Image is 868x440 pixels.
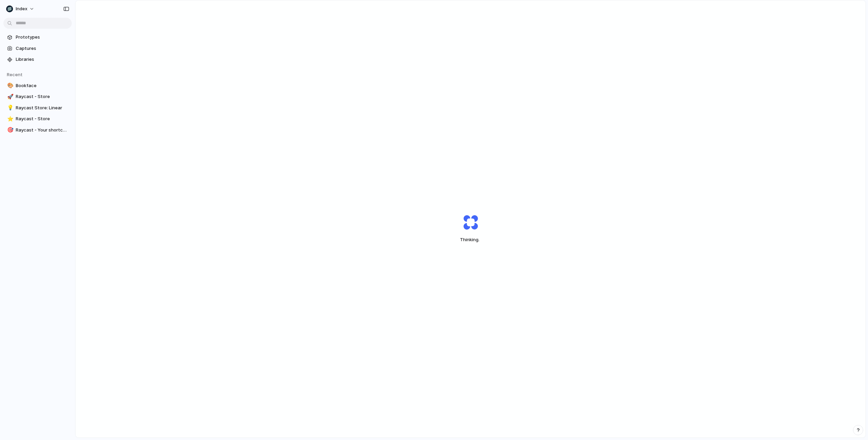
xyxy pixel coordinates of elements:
[6,93,13,100] button: 🚀
[7,104,12,112] div: 💡
[16,34,69,41] span: Prototypes
[447,236,494,243] span: Thinking
[7,115,12,123] div: ⭐
[16,5,27,12] span: Index
[478,237,479,242] span: .
[16,45,69,52] span: Captures
[3,81,72,91] a: 🎨Bookface
[16,56,69,63] span: Libraries
[16,82,69,89] span: Bookface
[7,82,12,90] div: 🎨
[3,3,38,14] button: Index
[6,127,13,134] button: 🎯
[16,105,69,111] span: Raycast Store: Linear
[6,82,13,89] button: 🎨
[7,126,12,134] div: 🎯
[16,115,69,122] span: Raycast - Store
[3,125,72,135] a: 🎯Raycast - Your shortcut to everything
[6,105,13,111] button: 💡
[6,115,13,122] button: ⭐
[3,32,72,42] a: Prototypes
[7,72,23,77] span: Recent
[7,93,12,101] div: 🚀
[16,127,69,134] span: Raycast - Your shortcut to everything
[3,43,72,54] a: Captures
[3,114,72,124] a: ⭐Raycast - Store
[16,93,69,100] span: Raycast - Store
[3,92,72,102] a: 🚀Raycast - Store
[3,54,72,65] a: Libraries
[3,103,72,113] a: 💡Raycast Store: Linear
